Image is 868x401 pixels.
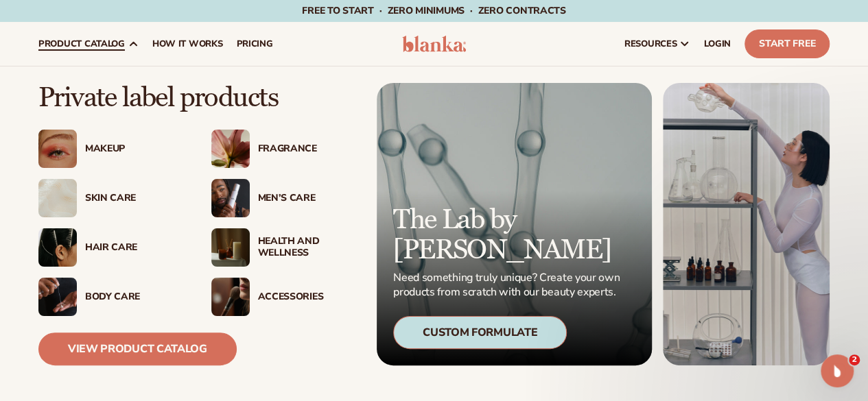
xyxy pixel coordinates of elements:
img: Pink blooming flower. [211,130,250,168]
a: LOGIN [697,22,738,66]
a: Male holding moisturizer bottle. Men’s Care [211,179,357,217]
div: Skin Care [85,193,184,204]
a: Start Free [744,29,830,58]
div: Hair Care [85,242,184,254]
span: pricing [236,38,272,49]
p: Private label products [38,83,356,113]
iframe: Intercom live chat [821,354,854,387]
a: product catalog [32,22,145,66]
a: Female with glitter eye makeup. Makeup [38,130,184,168]
img: logo [402,36,467,52]
a: Female with makeup brush. Accessories [211,278,357,316]
a: Pink blooming flower. Fragrance [211,130,357,168]
a: resources [618,22,697,66]
div: Custom Formulate [393,316,567,349]
a: Candles and incense on table. Health And Wellness [211,228,357,267]
p: The Lab by [PERSON_NAME] [393,205,624,265]
div: Makeup [85,143,184,155]
img: Male holding moisturizer bottle. [211,179,250,217]
img: Candles and incense on table. [211,228,250,267]
span: Free to start · ZERO minimums · ZERO contracts [302,4,565,17]
span: product catalog [38,38,125,49]
div: Fragrance [258,143,357,155]
a: Microscopic product formula. The Lab by [PERSON_NAME] Need something truly unique? Create your ow... [377,83,652,365]
div: Men’s Care [258,193,357,204]
img: Cream moisturizer swatch. [38,179,77,217]
img: Female with makeup brush. [211,278,250,316]
a: Cream moisturizer swatch. Skin Care [38,179,184,217]
div: Health And Wellness [258,236,357,259]
a: Female hair pulled back with clips. Hair Care [38,228,184,267]
div: Accessories [258,291,357,303]
span: resources [624,38,677,49]
a: pricing [229,22,279,66]
a: View Product Catalog [38,332,237,365]
a: How It Works [145,22,230,66]
span: How It Works [152,38,223,49]
img: Male hand applying moisturizer. [38,278,77,316]
span: 2 [849,354,860,365]
a: Male hand applying moisturizer. Body Care [38,278,184,316]
div: Body Care [85,291,184,303]
img: Female hair pulled back with clips. [38,228,77,267]
img: Female with glitter eye makeup. [38,130,77,168]
p: Need something truly unique? Create your own products from scratch with our beauty experts. [393,271,624,300]
span: LOGIN [704,38,731,49]
img: Female in lab with equipment. [663,83,830,365]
